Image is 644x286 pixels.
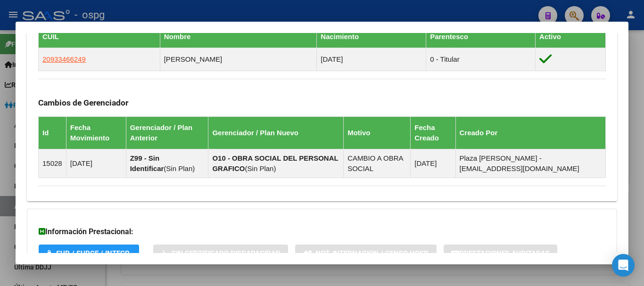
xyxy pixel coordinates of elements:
td: CAMBIO A OBRA SOCIAL [344,149,411,178]
span: Sin Plan [248,164,274,172]
th: Gerenciador / Plan Anterior [126,116,208,149]
div: Open Intercom Messenger [612,254,635,277]
h3: Información Prestacional: [39,226,605,237]
td: 0 - Titular [426,48,536,71]
th: Fecha Creado [411,116,455,149]
th: Id [39,116,66,149]
span: 20933466249 [42,55,86,63]
td: [DATE] [317,48,426,71]
button: Prestaciones Auditadas [444,245,557,262]
td: Plaza [PERSON_NAME] - [EMAIL_ADDRESS][DOMAIN_NAME] [455,149,605,178]
span: Not. Internacion / Censo Hosp. [315,249,429,258]
span: Sin Certificado Discapacidad [172,249,281,258]
td: ( ) [208,149,344,178]
th: Nombre [160,25,317,48]
button: Not. Internacion / Censo Hosp. [295,245,437,262]
td: 15028 [39,149,66,178]
th: CUIL [39,25,160,48]
td: [PERSON_NAME] [160,48,317,71]
th: Gerenciador / Plan Nuevo [208,116,344,149]
span: Sin Plan [166,164,192,172]
th: Parentesco [426,25,536,48]
td: [DATE] [411,149,455,178]
span: Prestaciones Auditadas [459,249,550,258]
strong: O10 - OBRA SOCIAL DEL PERSONAL GRAFICO [212,154,338,172]
strong: Z99 - Sin Identificar [130,154,164,172]
h3: Cambios de Gerenciador [38,98,606,108]
th: Activo [536,25,606,48]
td: ( ) [126,149,208,178]
th: Creado Por [455,116,605,149]
button: Sin Certificado Discapacidad [153,245,288,262]
th: Fecha Movimiento [66,116,126,149]
span: SUR / SURGE / INTEGR. [56,249,132,258]
td: [DATE] [66,149,126,178]
th: Nacimiento [317,25,426,48]
button: SUR / SURGE / INTEGR. [39,245,139,262]
th: Motivo [344,116,411,149]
